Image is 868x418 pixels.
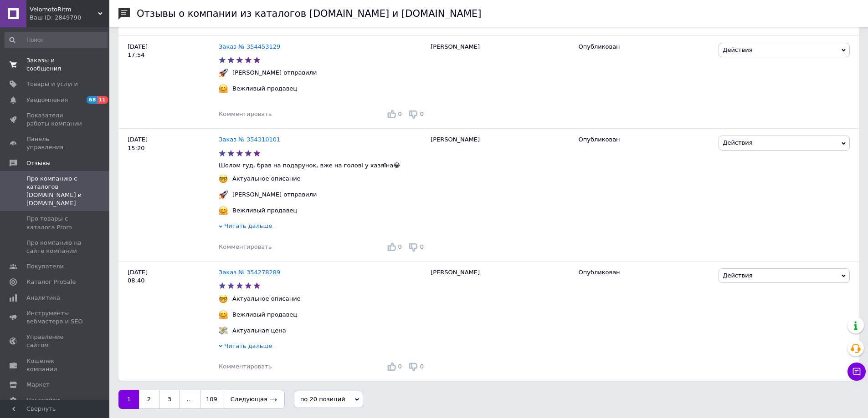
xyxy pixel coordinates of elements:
[200,390,223,409] a: 109
[300,396,345,403] span: по 20 позиций
[723,272,752,279] span: Действия
[223,390,285,409] a: Следующая
[219,84,228,93] img: :hugging_face:
[219,111,272,117] span: Комментировать
[230,175,303,183] div: Актуальное описание
[230,69,319,77] div: [PERSON_NAME] отправили
[139,390,159,409] a: 2
[97,96,108,104] span: 11
[87,96,97,104] span: 68
[26,396,60,404] span: Настройки
[219,363,272,370] span: Комментировать
[230,206,299,215] div: Вежливый продавец
[578,268,712,277] div: Опубликован
[230,311,299,319] div: Вежливый продавец
[26,278,76,286] span: Каталог ProSale
[224,342,272,349] span: Читать дальше
[118,129,219,261] div: [DATE] 15:20
[137,8,482,19] h1: Отзывы о компании из каталогов [DOMAIN_NAME] и [DOMAIN_NAME]
[219,206,228,215] img: :hugging_face:
[26,80,78,88] span: Товары и услуги
[26,357,84,373] span: Кошелек компании
[26,381,50,389] span: Маркет
[219,294,228,303] img: :nerd_face:
[219,269,280,276] a: Заказ № 354278289
[398,363,402,370] span: 0
[420,243,424,250] span: 0
[159,390,180,409] a: 3
[230,327,288,335] div: Актуальная цена
[219,190,228,199] img: :rocket:
[118,390,139,409] a: 1
[26,135,84,151] span: Панель управления
[26,111,84,128] span: Показатели работы компании
[398,111,402,117] span: 0
[426,129,574,261] div: [PERSON_NAME]
[723,46,752,53] span: Действия
[26,56,84,73] span: Заказы и сообщения
[26,175,84,208] span: Про компанию с каталогов [DOMAIN_NAME] и [DOMAIN_NAME]
[230,85,299,93] div: Вежливый продавец
[426,35,574,129] div: [PERSON_NAME]
[219,326,228,335] img: :money_with_wings:
[219,363,272,371] div: Комментировать
[30,5,98,14] span: VelomotoRitm
[219,310,228,319] img: :hugging_face:
[219,136,280,143] a: Заказ № 354310101
[26,333,84,349] span: Управление сайтом
[219,110,272,118] div: Комментировать
[118,261,219,381] div: [DATE] 08:40
[219,243,272,251] div: Комментировать
[118,35,219,129] div: [DATE] 17:54
[420,363,424,370] span: 0
[219,43,280,50] a: Заказ № 354453129
[230,191,319,199] div: [PERSON_NAME] отправили
[5,32,108,48] input: Поиск
[723,139,752,146] span: Действия
[578,136,712,144] div: Опубликован
[219,68,228,77] img: :rocket:
[26,262,64,271] span: Покупатели
[420,111,424,117] span: 0
[219,342,426,353] div: Читать дальше
[426,261,574,381] div: [PERSON_NAME]
[847,363,866,381] button: Чат с покупателем
[219,243,272,250] span: Комментировать
[26,96,68,104] span: Уведомления
[26,239,84,255] span: Про компанию на сайте компании
[26,309,84,326] span: Инструменты вебмастера и SEO
[219,161,426,170] p: Шолом гуд, брав на подарунок, вже на голові у хазяїна😂
[219,174,228,183] img: :nerd_face:
[180,390,200,409] span: ...
[224,222,272,229] span: Читать дальше
[398,243,402,250] span: 0
[26,159,51,167] span: Отзывы
[230,295,303,303] div: Актуальное описание
[26,215,84,231] span: Про товары с каталога Prom
[578,43,712,51] div: Опубликован
[26,294,60,302] span: Аналитика
[30,14,109,22] div: Ваш ID: 2849790
[219,222,426,232] div: Читать дальше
